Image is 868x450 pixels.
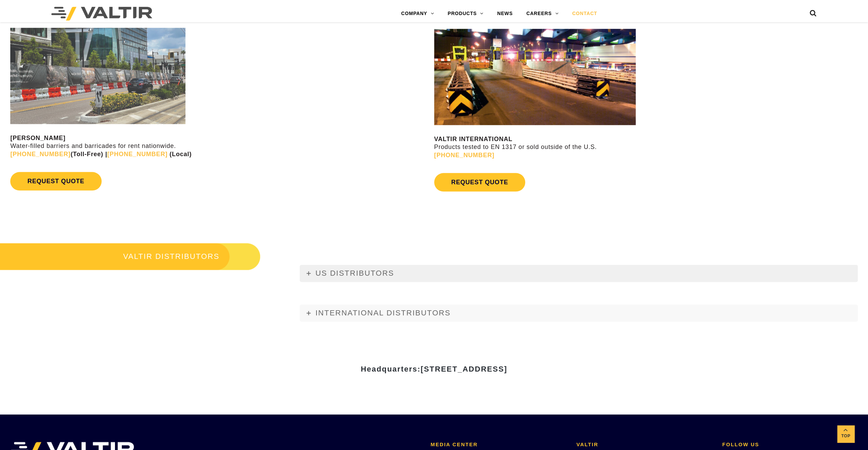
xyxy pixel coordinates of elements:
a: US DISTRIBUTORS [300,265,858,282]
a: INTERNATIONAL DISTRIBUTORS [300,304,858,322]
p: Water-filled barriers and barricades for rent nationwide. [10,134,432,158]
a: CAREERS [519,7,565,21]
img: Valtir [51,7,152,21]
a: Top [837,425,854,442]
a: REQUEST QUOTE [10,172,101,190]
span: INTERNATIONAL DISTRIBUTORS [315,309,451,317]
a: COMPANY [394,7,441,21]
strong: [PERSON_NAME] [10,135,65,141]
a: PRODUCTS [441,7,490,21]
a: NEWS [490,7,519,21]
strong: (Toll-Free) | [10,151,107,158]
strong: VALTIR INTERNATIONAL [434,136,513,142]
span: Top [837,432,854,440]
span: US DISTRIBUTORS [315,269,394,277]
h2: FOLLOW US [722,442,858,448]
h2: MEDIA CENTER [430,442,566,448]
strong: Headquarters: [361,365,507,373]
a: [PHONE_NUMBER] [107,151,168,158]
a: CONTACT [565,7,604,21]
a: [PHONE_NUMBER] [10,151,70,158]
img: Rentals contact us image [10,28,185,124]
strong: (Local) [170,151,192,158]
span: [STREET_ADDRESS] [420,365,507,373]
a: REQUEST QUOTE [434,173,525,191]
h2: VALTIR [576,442,712,448]
a: [PHONE_NUMBER] [434,152,494,159]
img: contact us valtir international [434,28,636,125]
